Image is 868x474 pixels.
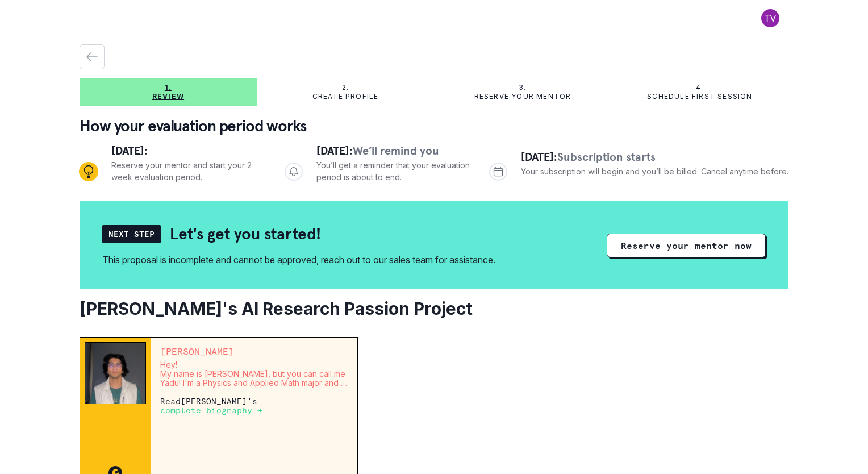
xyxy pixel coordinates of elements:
p: complete biography → [160,406,262,415]
div: Next Step [102,225,161,243]
p: 4. [696,83,703,92]
p: Schedule first session [647,92,752,101]
p: 1. [165,83,172,92]
h2: [PERSON_NAME]'s AI Research Passion Project [80,298,788,319]
a: complete biography → [160,405,262,415]
h2: Let's get you started! [170,224,321,244]
span: We’ll remind you [353,143,439,158]
p: [PERSON_NAME] [160,347,348,356]
p: Your subscription will begin and you’ll be billed. Cancel anytime before. [521,165,788,177]
p: 3. [519,83,526,92]
p: My name is [PERSON_NAME], but you can call me Yadu! I'm a Physics and Applied Math major and a ri... [160,369,348,388]
p: Review [152,92,184,101]
p: How your evaluation period works [80,115,788,138]
p: 2. [342,83,349,92]
p: Hey! [160,360,348,369]
button: Reserve your mentor now [607,234,766,257]
span: Subscription starts [557,149,656,164]
span: [DATE]: [316,143,353,158]
p: Create profile [312,92,379,101]
p: You’ll get a reminder that your evaluation period is about to end. [316,159,471,183]
p: Reserve your mentor and start your 2 week evaluation period. [111,159,266,183]
span: [DATE]: [521,149,557,164]
span: [DATE]: [111,143,148,158]
p: Reserve your mentor [474,92,571,101]
img: Mentor Image [85,342,146,404]
div: Progress [80,142,788,201]
div: This proposal is incomplete and cannot be approved, reach out to our sales team for assistance. [102,253,495,267]
p: Read [PERSON_NAME] 's [160,397,348,415]
button: profile picture [752,9,788,27]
